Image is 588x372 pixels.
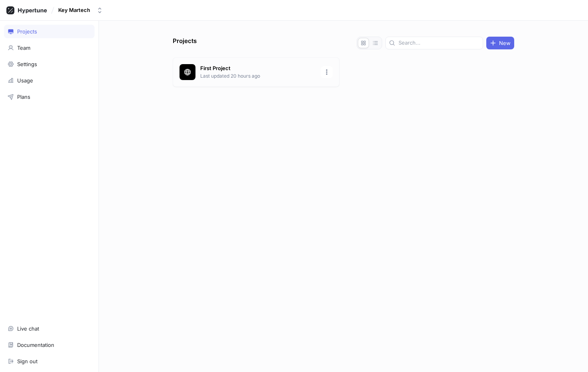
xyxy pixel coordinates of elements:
[486,37,514,49] button: New
[17,342,54,348] div: Documentation
[17,45,30,51] div: Team
[17,28,37,35] div: Projects
[200,72,316,80] p: Last updated 20 hours ago
[499,41,511,45] span: New
[55,4,106,17] button: Key Martech
[4,338,95,352] a: Documentation
[4,90,95,104] a: Plans
[17,77,33,84] div: Usage
[17,61,37,67] div: Settings
[173,37,197,49] p: Projects
[200,65,316,72] p: First Project
[17,325,39,332] div: Live chat
[4,74,95,87] a: Usage
[17,358,37,364] div: Sign out
[58,7,90,14] div: Key Martech
[4,41,95,55] a: Team
[4,57,95,71] a: Settings
[399,39,479,47] input: Search...
[4,25,95,38] a: Projects
[17,94,30,100] div: Plans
